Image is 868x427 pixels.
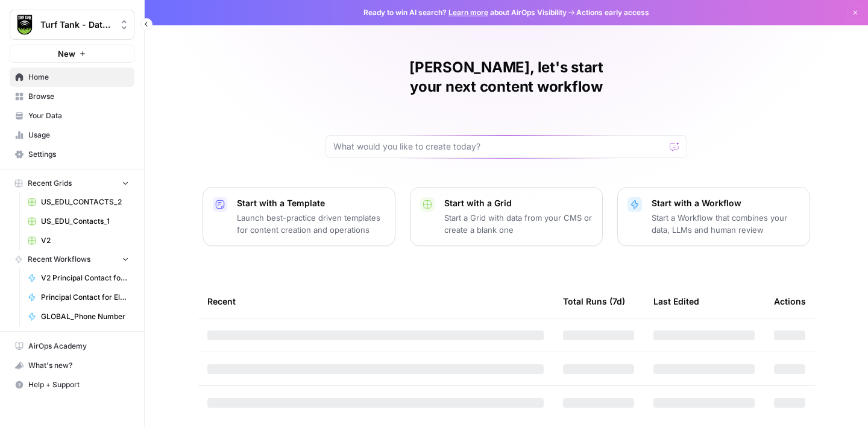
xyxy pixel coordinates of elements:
span: Usage [28,130,129,141]
span: Browse [28,91,129,102]
p: Start with a Template [237,197,385,209]
div: What's new? [10,356,134,375]
input: What would you like to create today? [333,141,665,153]
button: New [10,45,134,63]
a: US_EDU_Contacts_1 [22,212,134,231]
p: Start a Grid with data from your CMS or create a blank one [444,212,593,236]
button: What's new? [10,356,134,375]
span: Turf Tank - Data Team [40,19,113,31]
a: Settings [10,145,134,164]
button: Workspace: Turf Tank - Data Team [10,10,134,40]
span: Home [28,72,129,83]
button: Recent Grids [10,174,134,192]
a: GLOBAL_Phone Number [22,307,134,326]
a: V2 [22,231,134,250]
img: Turf Tank - Data Team Logo [14,14,36,36]
span: Your Data [28,110,129,121]
p: Start with a Workflow [652,197,800,209]
span: Settings [28,149,129,160]
a: Browse [10,87,134,106]
a: Usage [10,125,134,145]
span: V2 [41,235,129,246]
p: Start a Workflow that combines your data, LLMs and human review [652,212,800,236]
div: Actions [774,285,806,318]
span: US_EDU_Contacts_1 [41,216,129,227]
a: AirOps Academy [10,337,134,356]
div: Total Runs (7d) [563,285,625,318]
div: Recent [207,285,544,318]
button: Start with a WorkflowStart a Workflow that combines your data, LLMs and human review [617,187,810,246]
span: GLOBAL_Phone Number [41,311,129,322]
div: Last Edited [653,285,699,318]
span: Principal Contact for Elementary Schools [41,292,129,303]
a: Learn more [448,8,488,17]
span: Actions early access [576,7,649,18]
p: Launch best-practice driven templates for content creation and operations [237,212,385,236]
span: Help + Support [28,379,129,390]
button: Recent Workflows [10,250,134,268]
span: Recent Workflows [28,254,90,265]
span: Ready to win AI search? about AirOps Visibility [363,7,567,18]
span: V2 Principal Contact for Elementary Schools [41,273,129,283]
a: US_EDU_CONTACTS_2 [22,192,134,212]
p: Start with a Grid [444,197,593,209]
button: Help + Support [10,375,134,394]
button: Start with a TemplateLaunch best-practice driven templates for content creation and operations [203,187,395,246]
a: Principal Contact for Elementary Schools [22,288,134,307]
h1: [PERSON_NAME], let's start your next content workflow [325,58,687,96]
span: AirOps Academy [28,341,129,352]
button: Start with a GridStart a Grid with data from your CMS or create a blank one [410,187,603,246]
span: US_EDU_CONTACTS_2 [41,197,129,207]
a: Home [10,68,134,87]
a: Your Data [10,106,134,125]
span: Recent Grids [28,178,72,189]
a: V2 Principal Contact for Elementary Schools [22,268,134,288]
span: New [58,48,75,60]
